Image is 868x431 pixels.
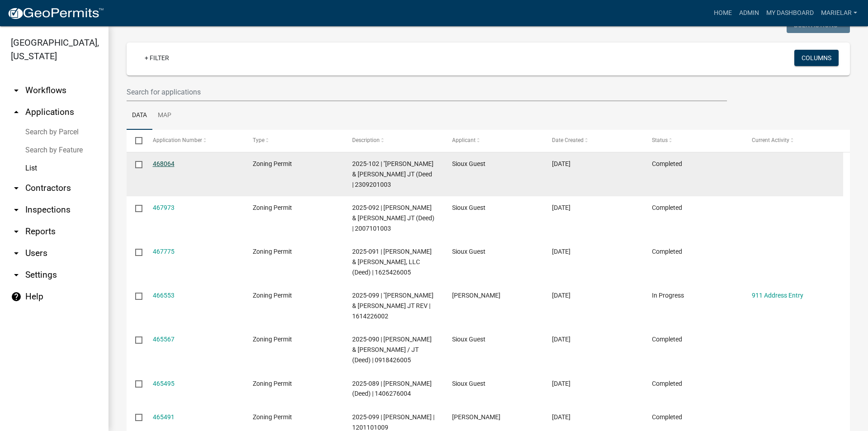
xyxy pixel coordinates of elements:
[652,160,682,167] span: Completed
[253,137,264,143] span: Type
[153,413,175,421] a: 465491
[137,50,176,66] a: + Filter
[710,5,736,22] a: Home
[452,413,500,421] span: Dolan Granstra
[752,137,789,143] span: Current Activity
[153,160,175,167] a: 468064
[127,83,727,101] input: Search for applications
[787,17,850,33] button: Bulk Actions
[352,160,434,188] span: 2025-102 | "HIEMSTRA, ERIC E. & REBECCA J. JT (Deed | 2309201003
[752,292,803,299] a: 911 Address Entry
[152,101,177,130] a: Map
[552,248,571,255] span: 08/22/2025
[11,270,22,280] i: arrow_drop_down
[253,204,292,211] span: Zoning Permit
[352,248,432,276] span: 2025-091 | OOLMAN, BRENT & TARA, LLC (Deed) | 1625426005
[452,336,486,343] span: Sioux Guest
[253,336,292,343] span: Zoning Permit
[11,248,22,259] i: arrow_drop_down
[153,380,175,387] a: 465495
[452,160,486,167] span: Sioux Guest
[763,5,817,22] a: My Dashboard
[244,130,344,152] datatable-header-cell: Type
[153,137,202,143] span: Application Number
[652,292,684,299] span: In Progress
[652,137,668,143] span: Status
[11,107,22,118] i: arrow_drop_up
[817,5,861,22] a: marielar
[643,130,743,152] datatable-header-cell: Status
[552,137,584,143] span: Date Created
[652,336,682,343] span: Completed
[352,292,434,320] span: 2025-099 | "SCHELLING, MARVIN G. & KATHY L. JT REV | 1614226002
[452,248,486,255] span: Sioux Guest
[127,101,152,130] a: Data
[352,137,380,143] span: Description
[153,248,175,255] a: 467775
[344,130,443,152] datatable-header-cell: Description
[352,204,434,232] span: 2025-092 | KRAMER, MICHAEL & DEBRA JT (Deed) | 2007101003
[552,413,571,421] span: 08/18/2025
[253,248,292,255] span: Zoning Permit
[552,380,571,387] span: 08/18/2025
[652,248,682,255] span: Completed
[127,130,144,152] datatable-header-cell: Select
[11,204,22,215] i: arrow_drop_down
[552,336,571,343] span: 08/18/2025
[352,336,432,364] span: 2025-090 | HARRIS, MARK M. & LANIE M. / JT (Deed) | 0918426005
[543,130,643,152] datatable-header-cell: Date Created
[552,292,571,299] span: 08/20/2025
[652,204,682,211] span: Completed
[11,183,22,194] i: arrow_drop_down
[652,380,682,387] span: Completed
[253,160,292,167] span: Zoning Permit
[253,413,292,421] span: Zoning Permit
[153,204,175,211] a: 467973
[743,130,843,152] datatable-header-cell: Current Activity
[253,292,292,299] span: Zoning Permit
[452,137,476,143] span: Applicant
[652,413,682,421] span: Completed
[452,380,486,387] span: Sioux Guest
[552,204,571,211] span: 08/22/2025
[552,160,571,167] span: 08/22/2025
[794,50,839,66] button: Columns
[352,380,432,398] span: 2025-089 | OSTERKAMP, WILLIAM E. (Deed) | 1406276004
[736,5,763,22] a: Admin
[153,336,175,343] a: 465567
[11,226,22,237] i: arrow_drop_down
[452,292,500,299] span: Marvin Schelling
[352,413,434,431] span: 2025-099 | Dolan Granstra | 1201101009
[153,292,175,299] a: 466553
[11,291,22,302] i: help
[144,130,244,152] datatable-header-cell: Application Number
[443,130,543,152] datatable-header-cell: Applicant
[253,380,292,387] span: Zoning Permit
[452,204,486,211] span: Sioux Guest
[11,85,22,96] i: arrow_drop_down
